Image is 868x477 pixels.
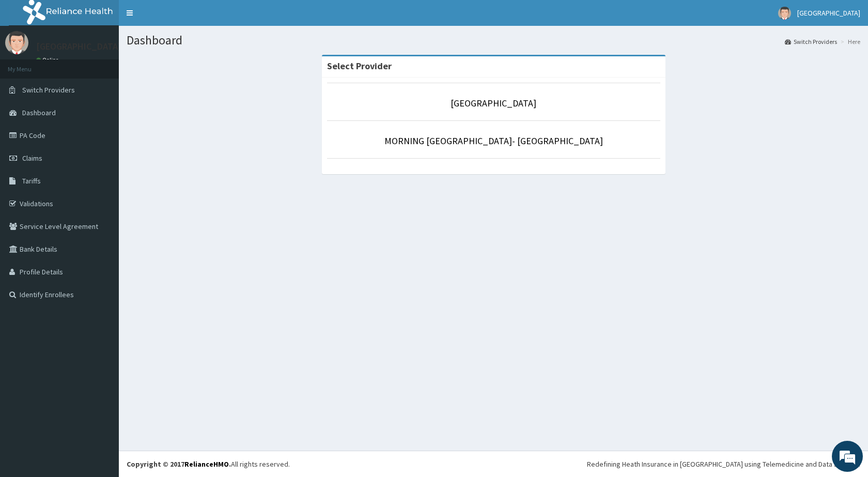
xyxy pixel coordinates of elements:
[22,108,56,117] span: Dashboard
[22,176,41,186] span: Tariffs
[778,7,791,20] img: User Image
[119,451,868,477] footer: All rights reserved.
[22,85,75,95] span: Switch Providers
[797,8,860,18] span: [GEOGRAPHIC_DATA]
[384,135,603,147] a: MORNING [GEOGRAPHIC_DATA]- [GEOGRAPHIC_DATA]
[5,31,28,54] img: User Image
[327,60,392,72] strong: Select Provider
[451,97,536,109] a: [GEOGRAPHIC_DATA]
[22,153,42,163] span: Claims
[36,56,61,64] a: Online
[785,37,837,46] a: Switch Providers
[127,459,231,469] strong: Copyright © 2017 .
[587,459,860,469] div: Redefining Heath Insurance in [GEOGRAPHIC_DATA] using Telemedicine and Data Science!
[127,34,860,47] h1: Dashboard
[184,459,229,469] a: RelianceHMO
[36,42,121,51] p: [GEOGRAPHIC_DATA]
[838,37,860,46] li: Here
